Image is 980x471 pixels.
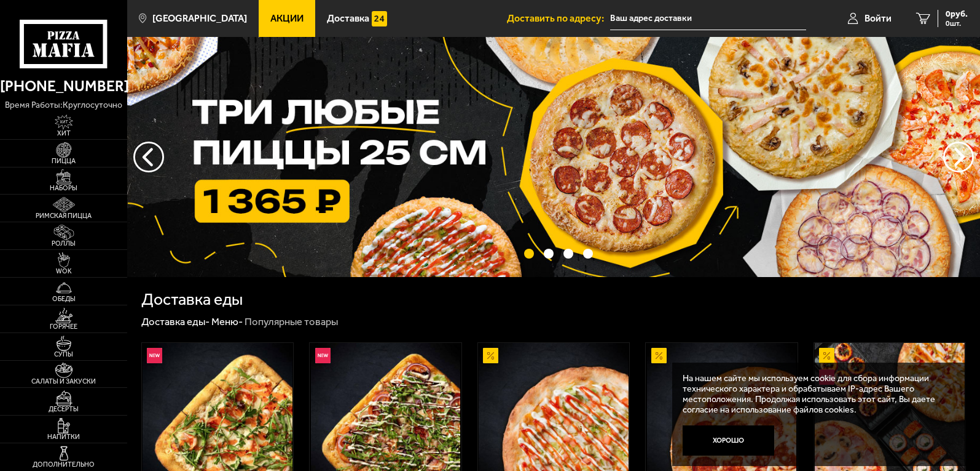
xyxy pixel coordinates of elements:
img: Новинка [315,348,331,363]
button: точки переключения [563,249,573,259]
button: точки переключения [524,249,534,259]
img: Новинка [147,348,162,363]
img: Акционный [819,348,834,363]
span: [GEOGRAPHIC_DATA] [152,14,247,23]
span: 0 шт. [946,20,968,27]
input: Ваш адрес доставки [610,7,806,30]
h1: Доставка еды [141,291,243,308]
span: Доставить по адресу: [507,14,610,23]
button: следующий [133,142,164,172]
a: Меню- [211,315,243,328]
span: 0 руб. [946,10,968,18]
img: Акционный [483,348,498,363]
span: Войти [864,14,892,23]
a: Доставка еды- [141,315,210,328]
div: Популярные товары [245,315,338,329]
p: На нашем сайте мы используем cookie для сбора информации технического характера и обрабатываем IP... [683,373,949,416]
span: Акции [270,14,304,23]
button: точки переключения [583,249,593,259]
button: предыдущий [943,142,974,172]
img: Акционный [651,348,667,363]
span: Доставка [327,14,369,23]
button: Хорошо [683,425,775,456]
img: 15daf4d41897b9f0e9f617042186c801.svg [372,11,387,26]
button: точки переключения [544,249,554,259]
